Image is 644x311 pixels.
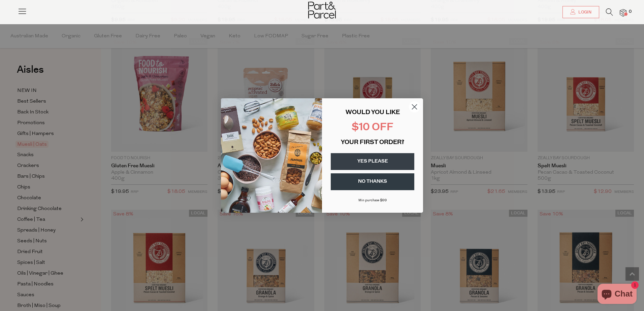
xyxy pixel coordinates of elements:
[409,101,420,113] button: Close dialog
[341,140,404,146] span: YOUR FIRST ORDER?
[352,123,393,133] span: $10 OFF
[577,9,591,15] span: Login
[620,9,626,16] a: 0
[308,2,336,19] img: Part&Parcel
[627,9,633,15] span: 0
[221,98,322,213] img: 43fba0fb-7538-40bc-babb-ffb1a4d097bc.jpeg
[562,6,599,18] a: Login
[595,284,639,306] inbox-online-store-chat: Shopify online store chat
[346,110,400,116] span: WOULD YOU LIKE
[358,199,387,202] span: Min purchase $99
[331,153,414,170] button: YES PLEASE
[331,173,414,190] button: NO THANKS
